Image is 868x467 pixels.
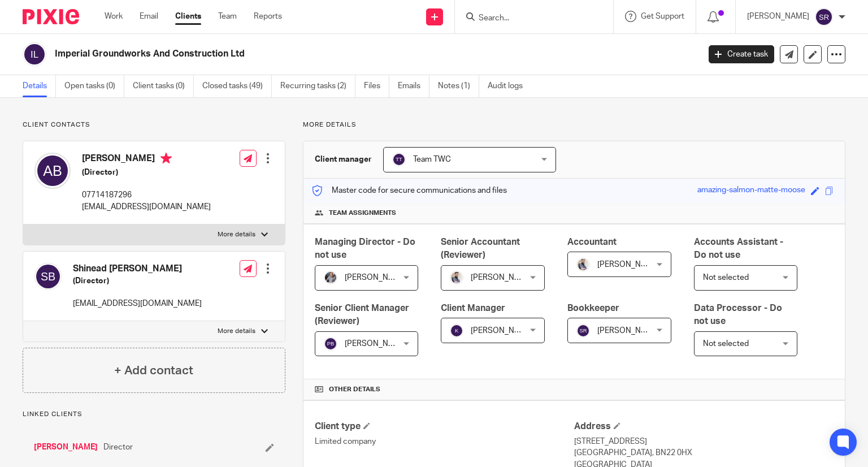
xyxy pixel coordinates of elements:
p: Master code for secure communications and files [312,185,507,196]
span: Other details [329,385,380,394]
p: More details [218,230,255,239]
a: Open tasks (0) [64,75,124,97]
p: Linked clients [23,410,285,419]
a: Email [140,11,158,22]
h4: [PERSON_NAME] [82,153,211,167]
span: Not selected [703,274,749,282]
span: Director [103,442,133,453]
a: Notes (1) [438,75,479,97]
p: [EMAIL_ADDRESS][DOMAIN_NAME] [82,201,211,213]
h4: Shinead [PERSON_NAME] [73,263,202,275]
h4: Client type [315,421,574,433]
a: Details [23,75,56,97]
p: Limited company [315,436,574,447]
h5: (Director) [73,275,202,287]
p: Client contacts [23,120,285,129]
span: Get Support [641,12,684,20]
p: [PERSON_NAME] [747,11,809,22]
img: -%20%20-%20studio@ingrained.co.uk%20for%20%20-20220223%20at%20101413%20-%201W1A2026.jpg [324,271,337,284]
p: 07714187296 [82,189,211,201]
span: Bookkeeper [567,304,619,313]
span: Accountant [567,237,617,247]
span: Managing Director - Do not use [315,237,415,260]
span: Team assignments [329,209,396,218]
a: Reports [254,11,282,22]
img: Pixie%2002.jpg [576,258,590,271]
span: [PERSON_NAME] [345,340,407,348]
span: [PERSON_NAME] [597,261,659,269]
h4: Address [574,421,834,433]
a: [PERSON_NAME] [34,442,98,453]
a: Closed tasks (49) [202,75,272,97]
span: Data Processor - Do not use [694,304,782,326]
img: Pixie [23,9,79,24]
h2: Imperial Groundworks And Construction Ltd [55,48,565,60]
a: Client tasks (0) [133,75,194,97]
a: Files [364,75,389,97]
img: Pixie%2002.jpg [450,271,463,284]
img: svg%3E [815,8,833,26]
p: More details [303,120,845,129]
span: [PERSON_NAME] [597,327,659,335]
a: Audit logs [488,75,531,97]
h3: Client manager [315,154,372,165]
p: [GEOGRAPHIC_DATA], BN22 0HX [574,447,834,459]
span: Team TWC [413,155,451,163]
img: svg%3E [34,263,62,290]
img: svg%3E [576,324,590,338]
a: Clients [175,11,201,22]
p: [STREET_ADDRESS] [574,436,834,447]
span: [PERSON_NAME] [345,274,407,282]
p: [EMAIL_ADDRESS][DOMAIN_NAME] [73,298,202,309]
input: Search [478,14,579,24]
a: Emails [398,75,429,97]
h5: (Director) [82,167,211,178]
span: Senior Client Manager (Reviewer) [315,304,409,326]
img: svg%3E [23,42,46,66]
span: Client Manager [441,304,505,313]
span: Senior Accountant (Reviewer) [441,237,520,260]
span: [PERSON_NAME] [471,327,533,335]
a: Recurring tasks (2) [280,75,355,97]
span: [PERSON_NAME] [471,274,533,282]
img: svg%3E [324,337,337,351]
img: svg%3E [450,324,463,338]
i: Primary [160,153,172,164]
a: Create task [709,45,774,63]
span: Accounts Assistant - Do not use [694,237,783,260]
h4: + Add contact [114,362,193,379]
p: More details [218,327,255,336]
a: Team [218,11,237,22]
a: Work [105,11,123,22]
img: svg%3E [392,153,406,166]
img: svg%3E [34,153,71,189]
span: Not selected [703,340,749,348]
div: amazing-salmon-matte-moose [697,184,805,197]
